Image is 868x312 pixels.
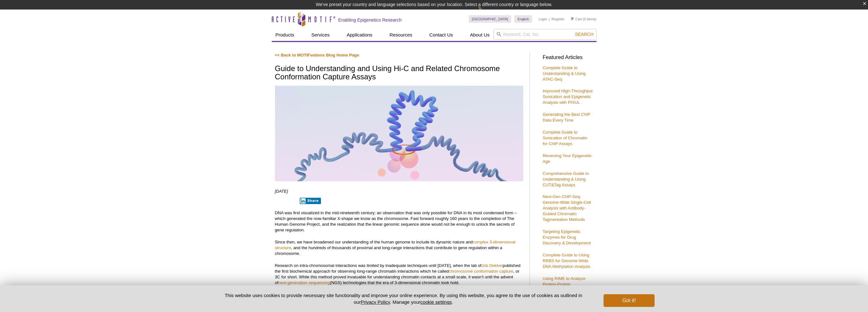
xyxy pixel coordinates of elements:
[343,29,376,41] a: Applications
[543,130,587,146] a: Complete Guide to Sonication of Chromatin for ChIP Assays
[300,198,321,204] button: Share
[573,31,595,37] button: Search
[551,17,565,21] a: Register
[543,65,586,82] a: Complete Guide to Understanding & Using ATAC-Seq
[426,29,457,41] a: Contact Us
[543,194,591,222] a: Next-Gen ChIP-Seq: Genome-Wide Single-Cell Analysis with Antibody-Guided Chromatin Tagmentation M...
[543,89,593,105] a: Improved High-Throughput Sonication and Epigenetic Analysis with PIXUL
[481,263,503,268] a: Job Dekker
[493,29,597,40] input: Keyword, Cat. No.
[543,253,590,269] a: Complete Guide to Using RRBS for Genome-Wide DNA Methylation Analysis
[214,292,593,305] p: This website uses cookies to provide necessary site functionality and improve your online experie...
[604,294,654,307] button: Got it!
[543,276,591,292] a: Using RIME to Analyze Protein-Protein Interactions on Chromatin
[543,229,591,245] a: Targeting Epigenetic Enzymes for Drug Discovery & Development
[275,263,523,286] p: Research on intra-chromosomal interactions was limited by inadequate techniques until [DATE], whe...
[275,86,523,181] img: Hi-C
[275,239,523,256] p: Since then, we have broadened our understanding of the human genome to include its dynamic nature...
[469,15,512,23] a: [GEOGRAPHIC_DATA]
[272,29,298,41] a: Products
[543,112,590,123] a: Generating the Best ChIP Data Every Time
[466,29,493,41] a: About Us
[338,17,402,23] h2: Enabling Epigenetics Research
[275,64,523,82] h1: Guide to Understanding and Using Hi-C and Related Chromosome Conformation Capture Assays
[571,15,597,23] li: (0 items)
[538,17,547,21] a: Login
[543,171,589,187] a: Comprehensive Guide to Understanding & Using CUT&Tag Assays
[543,153,592,164] a: Reversing Your Epigenetic Age
[420,299,452,305] button: cookie settings
[278,280,330,285] a: next-generation sequencing
[275,210,523,233] p: DNA was first visualized in the mid-nineteenth century; an observation that was only possible for...
[575,32,593,37] span: Search
[514,15,532,23] a: English
[571,17,574,20] img: Your Cart
[275,53,359,57] a: << Back to MOTIFvations Blog Home Page
[549,15,550,23] li: |
[361,299,390,305] a: Privacy Policy
[275,189,288,194] em: [DATE]
[478,5,495,20] img: Change Here
[571,17,582,21] a: Cart
[543,55,593,60] h3: Featured Articles
[386,29,416,41] a: Resources
[308,29,334,41] a: Services
[275,197,296,204] iframe: X Post Button
[449,269,513,274] a: chromosome conformation capture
